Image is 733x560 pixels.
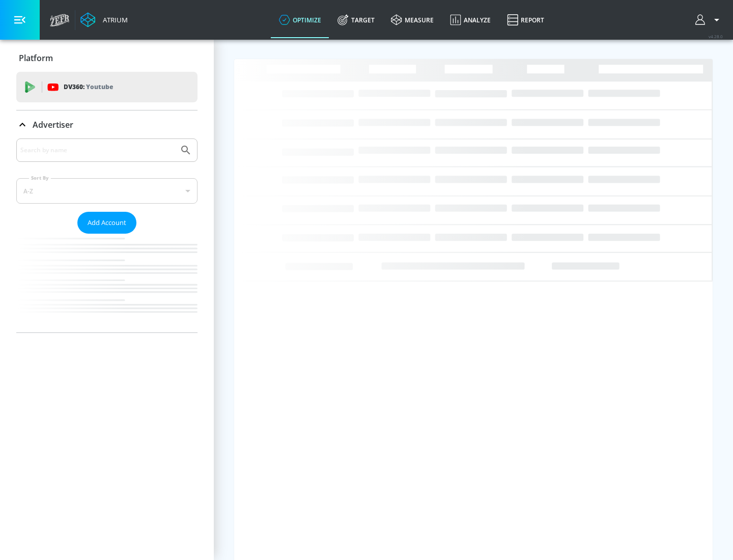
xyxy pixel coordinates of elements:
[77,212,136,234] button: Add Account
[64,81,113,93] p: DV360:
[271,2,329,38] a: optimize
[383,2,442,38] a: measure
[442,2,499,38] a: Analyze
[86,81,113,92] p: Youtube
[16,72,198,102] div: DV360: Youtube
[20,144,175,157] input: Search by name
[329,2,383,38] a: Target
[99,15,128,24] div: Atrium
[33,119,73,130] p: Advertiser
[16,44,198,72] div: Platform
[16,234,198,332] nav: list of Advertiser
[19,52,53,64] p: Platform
[80,12,128,27] a: Atrium
[16,138,198,332] div: Advertiser
[499,2,552,38] a: Report
[709,34,723,39] span: v 4.28.0
[88,217,126,229] span: Add Account
[16,178,198,204] div: A-Z
[16,110,198,139] div: Advertiser
[29,175,51,181] label: Sort By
